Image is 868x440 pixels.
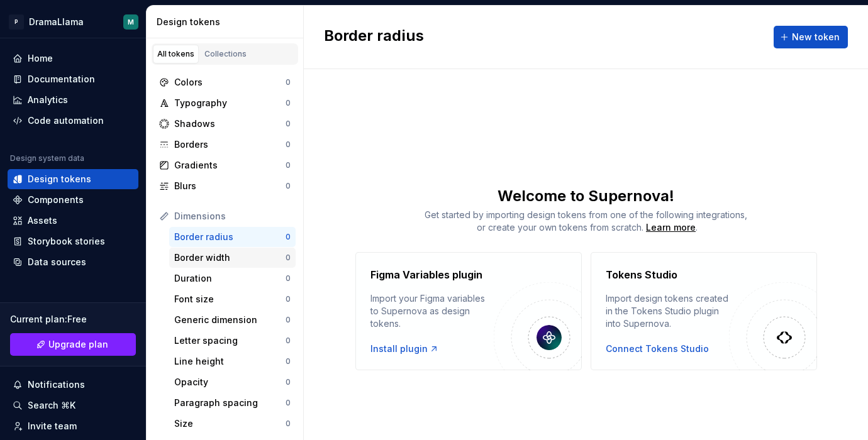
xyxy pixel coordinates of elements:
button: Search ⌘K [8,395,138,415]
a: Code automation [8,111,138,131]
a: Invite team [8,416,138,436]
div: Home [28,52,53,65]
a: Duration0 [169,268,296,289]
div: Paragraph spacing [174,397,286,409]
div: Design system data [10,153,84,163]
div: Colors [174,76,286,89]
a: Borders0 [154,135,296,155]
div: Design tokens [157,16,298,28]
div: Typography [174,97,286,109]
div: Design tokens [28,173,91,185]
a: Typography0 [154,93,296,113]
div: Storybook stories [28,235,105,248]
a: Shadows0 [154,114,296,134]
a: Data sources [8,252,138,272]
div: Duration [174,272,286,285]
div: 0 [286,160,291,170]
div: Line height [174,355,286,368]
button: PDramaLlamaM [3,8,143,35]
div: Dimensions [174,210,291,223]
div: 0 [286,119,291,129]
div: Font size [174,293,286,305]
div: Shadows [174,118,286,130]
div: Collections [204,49,247,59]
a: Home [8,48,138,69]
div: Generic dimension [174,314,286,326]
div: DramaLlama [29,16,84,28]
a: Learn more [646,221,696,234]
a: Font size0 [169,289,296,309]
div: Import design tokens created in the Tokens Studio plugin into Supernova. [606,292,729,330]
button: Notifications [8,375,138,395]
div: Data sources [28,256,86,268]
span: Upgrade plan [48,338,108,351]
a: Border width0 [169,248,296,268]
div: Border radius [174,231,286,243]
div: Gradients [174,159,286,172]
div: 0 [286,336,291,346]
div: 0 [286,398,291,408]
div: 0 [286,377,291,387]
a: Gradients0 [154,155,296,175]
a: Design tokens [8,169,138,189]
div: Opacity [174,376,286,388]
a: Documentation [8,69,138,89]
div: 0 [286,294,291,304]
a: Analytics [8,90,138,110]
div: All tokens [157,49,194,59]
h2: Border radius [324,26,424,48]
span: New token [792,31,840,43]
div: Code automation [28,114,104,127]
a: Paragraph spacing0 [169,393,296,413]
a: Line height0 [169,351,296,371]
div: 0 [286,356,291,366]
button: New token [774,26,848,48]
div: Documentation [28,73,95,85]
a: Letter spacing0 [169,331,296,351]
div: 0 [286,419,291,429]
div: Current plan : Free [10,313,136,326]
h4: Tokens Studio [606,267,677,282]
div: 0 [286,98,291,108]
a: Colors0 [154,72,296,92]
div: Search ⌘K [28,399,75,412]
div: Border width [174,251,286,264]
a: Opacity0 [169,372,296,392]
a: Assets [8,211,138,231]
div: Import your Figma variables to Supernova as design tokens. [370,292,494,330]
div: Welcome to Supernova! [304,186,868,206]
div: 0 [286,140,291,150]
div: Assets [28,214,57,227]
div: Analytics [28,94,68,106]
div: Notifications [28,378,85,391]
div: 0 [286,273,291,283]
div: Letter spacing [174,334,286,347]
span: Get started by importing design tokens from one of the following integrations, or create your own... [425,209,747,233]
a: Storybook stories [8,231,138,251]
a: Blurs0 [154,176,296,196]
div: 0 [286,315,291,325]
a: Components [8,190,138,210]
div: Invite team [28,420,77,432]
a: Install plugin [370,343,439,355]
div: Borders [174,138,286,151]
div: 0 [286,77,291,87]
a: Size0 [169,414,296,434]
div: 0 [286,253,291,263]
div: P [9,14,24,30]
div: M [128,17,134,27]
div: 0 [286,232,291,242]
a: Border radius0 [169,227,296,247]
div: Blurs [174,180,286,192]
a: Generic dimension0 [169,310,296,330]
div: Size [174,417,286,430]
div: 0 [286,181,291,191]
h4: Figma Variables plugin [370,267,482,282]
button: Connect Tokens Studio [606,343,709,355]
div: Components [28,194,84,206]
button: Upgrade plan [10,333,136,356]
